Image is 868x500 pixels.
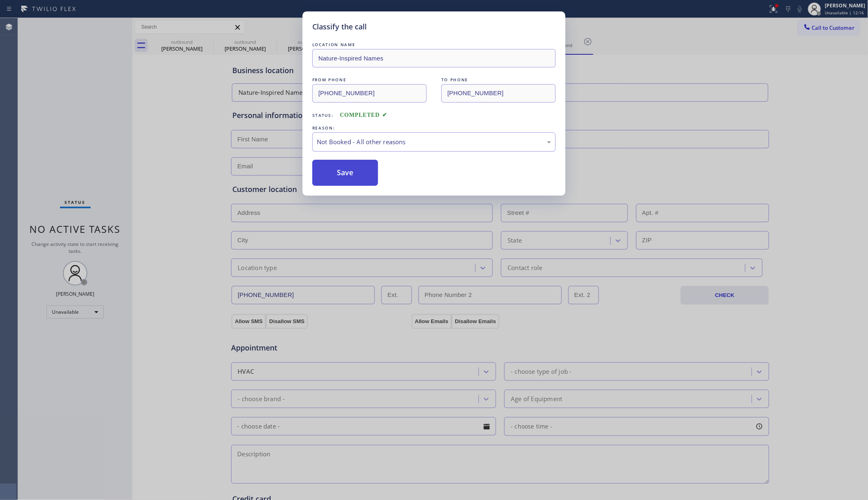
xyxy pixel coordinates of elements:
div: FROM PHONE [312,76,427,84]
input: From phone [312,84,427,103]
h5: Classify the call [312,21,367,32]
input: To phone [441,84,556,103]
div: LOCATION NAME [312,40,556,49]
span: Status: [312,112,334,118]
span: COMPLETED [340,112,387,118]
div: TO PHONE [441,76,556,84]
div: Not Booked - All other reasons [317,137,551,147]
div: REASON: [312,124,556,132]
button: Save [312,160,378,186]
